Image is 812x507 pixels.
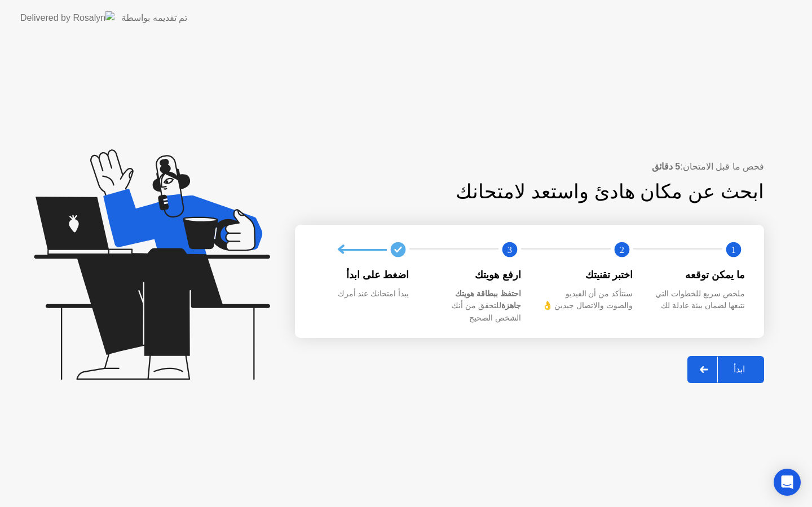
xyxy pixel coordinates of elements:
[507,244,512,255] text: 3
[20,11,114,24] img: Delivered by Rosalyn
[367,177,765,207] div: ابحث عن مكان هادئ واستعد لامتحانك
[315,288,409,300] div: يبدأ امتحانك عند أمرك
[427,268,522,282] div: ارفع هويتك
[295,160,764,174] div: فحص ما قبل الامتحان:
[619,244,624,255] text: 2
[651,268,745,282] div: ما يمكن توقعه
[455,289,521,310] b: احتفظ ببطاقة هويتك جاهزة
[315,268,409,282] div: اضغط على ابدأ
[121,11,187,25] div: تم تقديمه بواسطة
[652,162,680,171] b: 5 دقائق
[539,288,633,312] div: سنتأكد من أن الفيديو والصوت والاتصال جيدين 👌
[539,268,633,282] div: اختبر تقنيتك
[687,356,764,383] button: ابدأ
[718,364,761,375] div: ابدأ
[731,244,736,255] text: 1
[427,288,522,324] div: للتحقق من أنك الشخص الصحيح
[651,288,745,312] div: ملخص سريع للخطوات التي نتبعها لضمان بيئة عادلة لك
[774,469,801,496] div: Open Intercom Messenger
